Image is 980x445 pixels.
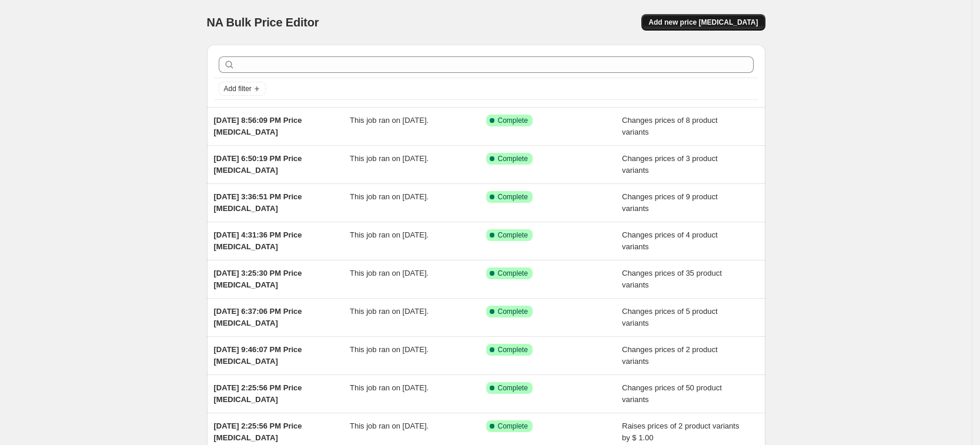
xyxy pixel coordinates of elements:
[648,18,758,27] span: Add new price [MEDICAL_DATA]
[224,84,252,93] span: Add filter
[622,154,718,175] span: Changes prices of 3 product variants
[350,383,429,392] span: This job ran on [DATE].
[498,269,528,278] span: Complete
[498,383,528,393] span: Complete
[350,345,429,354] span: This job ran on [DATE].
[498,192,528,202] span: Complete
[214,154,302,175] span: [DATE] 6:50:19 PM Price [MEDICAL_DATA]
[214,230,302,251] span: [DATE] 4:31:36 PM Price [MEDICAL_DATA]
[350,116,429,125] span: This job ran on [DATE].
[622,230,718,251] span: Changes prices of 4 product variants
[214,269,302,289] span: [DATE] 3:25:30 PM Price [MEDICAL_DATA]
[214,421,302,442] span: [DATE] 2:25:56 PM Price [MEDICAL_DATA]
[350,269,429,277] span: This job ran on [DATE].
[641,14,765,31] button: Add new price [MEDICAL_DATA]
[498,307,528,316] span: Complete
[214,307,302,327] span: [DATE] 6:37:06 PM Price [MEDICAL_DATA]
[622,269,722,289] span: Changes prices of 35 product variants
[622,421,739,442] span: Raises prices of 2 product variants by $ 1.00
[214,345,302,366] span: [DATE] 9:46:07 PM Price [MEDICAL_DATA]
[350,154,429,163] span: This job ran on [DATE].
[214,192,302,213] span: [DATE] 3:36:51 PM Price [MEDICAL_DATA]
[207,16,319,29] span: NA Bulk Price Editor
[498,230,528,240] span: Complete
[214,383,302,404] span: [DATE] 2:25:56 PM Price [MEDICAL_DATA]
[350,307,429,316] span: This job ran on [DATE].
[498,154,528,163] span: Complete
[214,116,302,136] span: [DATE] 8:56:09 PM Price [MEDICAL_DATA]
[622,116,718,136] span: Changes prices of 8 product variants
[350,192,429,201] span: This job ran on [DATE].
[622,383,722,404] span: Changes prices of 50 product variants
[498,421,528,431] span: Complete
[498,116,528,125] span: Complete
[350,230,429,239] span: This job ran on [DATE].
[622,307,718,327] span: Changes prices of 5 product variants
[219,82,266,96] button: Add filter
[622,192,718,213] span: Changes prices of 9 product variants
[350,421,429,430] span: This job ran on [DATE].
[622,345,718,366] span: Changes prices of 2 product variants
[498,345,528,354] span: Complete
